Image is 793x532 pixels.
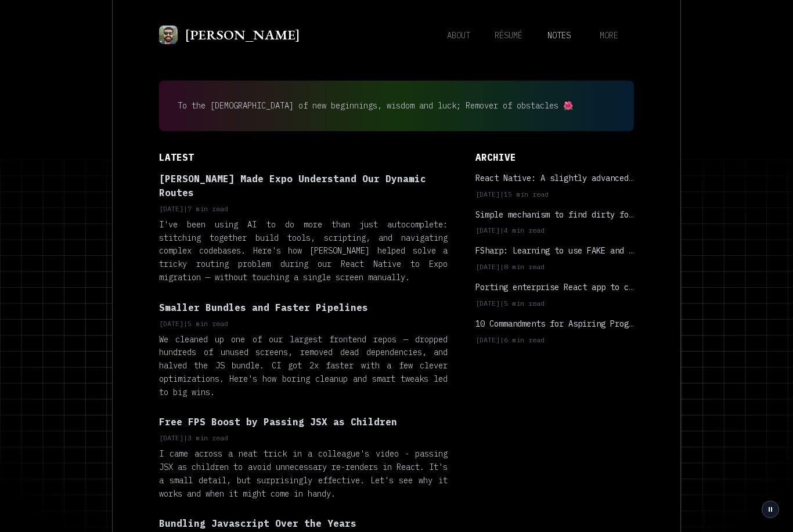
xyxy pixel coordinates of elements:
[600,30,618,42] span: more
[547,30,571,42] span: notes
[159,516,448,530] p: Bundling Javascript Over the Years
[159,204,448,213] p: [DATE] 7 min read
[475,281,634,294] a: Porting enterprise React app to create-react-app
[475,208,634,222] a: Simple mechanism to find dirty form fields
[500,226,504,234] span: |
[500,335,504,344] span: |
[159,172,448,200] p: [PERSON_NAME] Made Expo Understand Our Dynamic Routes
[159,447,448,500] p: I came across a neat trick in a colleague's video - passing JSX as children to avoid unnecessary ...
[178,99,615,113] p: To the [DEMOGRAPHIC_DATA] of new beginnings, wisdom and luck; Remover of obstacles 🌺
[447,30,470,42] span: about
[159,333,448,399] p: We cleaned up one of our largest frontend repos — dropped hundreds of unused screens, removed dea...
[159,433,448,443] p: [DATE] 3 min read
[475,299,634,308] p: [DATE] 5 min read
[500,299,504,307] span: |
[475,317,634,331] a: 10 Commandments for Aspiring Programmers from [GEOGRAPHIC_DATA]
[475,209,671,220] b: Simple mechanism to find dirty form fields
[159,301,448,314] p: Smaller Bundles and Faster Pipelines
[159,301,448,399] a: Smaller Bundles and Faster Pipelines[DATE]|5 min readWe cleaned up one of our largest frontend re...
[475,319,768,329] b: 10 Commandments for Aspiring Programmers from [GEOGRAPHIC_DATA]
[495,30,522,42] span: résumé
[434,28,634,42] nav: Main navigation
[183,204,188,213] span: |
[159,23,300,46] a: Mihir's headshot[PERSON_NAME]
[159,218,448,284] p: I've been using AI to do more than just autocomplete: stitching together build tools, scripting, ...
[475,173,657,183] b: React Native: A slightly advanced guide
[159,172,448,284] a: [PERSON_NAME] Made Expo Understand Our Dynamic Routes[DATE]|7 min readI've been using AI to do mo...
[762,501,779,518] button: Pause grid animation
[500,262,504,271] span: |
[475,244,634,258] a: FSharp: Learning to use FAKE and Paket
[475,172,634,185] a: React Native: A slightly advanced guide
[475,150,634,165] h3: Archive
[475,226,634,235] p: [DATE] 4 min read
[185,23,300,46] h2: [PERSON_NAME]
[183,433,188,442] span: |
[159,26,178,44] img: Mihir's headshot
[159,415,448,500] a: Free FPS Boost by Passing JSX as Children[DATE]|3 min readI came across a neat trick in a colleag...
[500,190,504,198] span: |
[183,319,188,328] span: |
[159,150,448,165] h3: Latest
[475,262,634,272] p: [DATE] 8 min read
[475,190,634,199] p: [DATE] 15 min read
[159,415,448,429] p: Free FPS Boost by Passing JSX as Children
[159,319,448,328] p: [DATE] 5 min read
[475,245,652,256] b: FSharp: Learning to use FAKE and Paket
[475,282,698,292] b: Porting enterprise React app to create-react-app
[475,335,634,345] p: [DATE] 6 min read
